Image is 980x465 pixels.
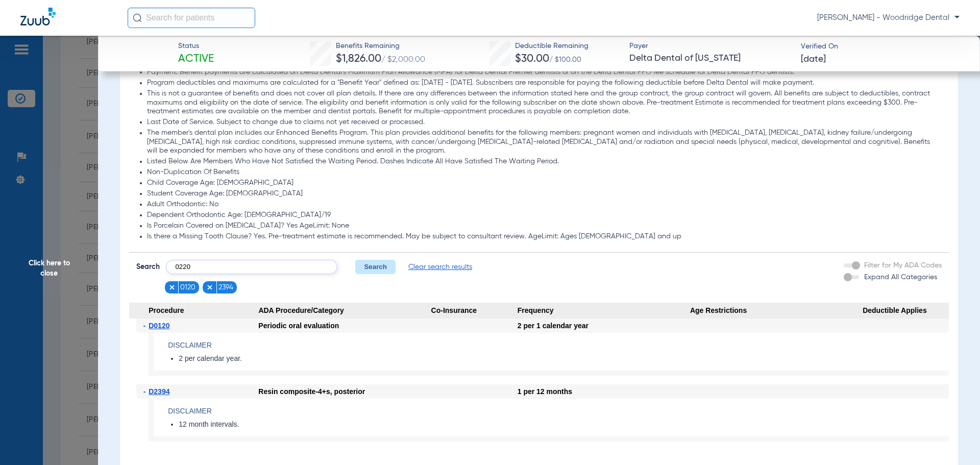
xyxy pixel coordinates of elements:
[147,189,942,199] li: Student Coverage Age: [DEMOGRAPHIC_DATA]
[147,68,942,77] li: Payment: Benefit payments are calculated on Delta Dental's Maximum Plan Allowance (MPA) for Delta...
[518,384,690,399] div: 1 per 12 months
[147,89,942,116] li: This is not a guarantee of benefits and does not cover all plan details. If there are any differe...
[149,322,169,330] span: D0120
[168,284,176,291] img: x.svg
[147,232,942,241] li: Is there a Missing Tooth Clause? Yes. Pre-treatment estimate is recommended. May be subject to co...
[258,319,431,333] div: Periodic oral evaluation
[431,303,518,319] span: Co-Insurance
[128,8,255,28] input: Search for patients
[147,168,942,177] li: Non-Duplication Of Benefits
[143,319,149,333] span: -
[817,13,960,23] span: [PERSON_NAME] - Woodridge Dental
[258,303,431,319] span: ADA Procedure/Category
[801,53,826,66] span: [DATE]
[218,282,233,292] span: 2394
[178,41,214,52] span: Status
[515,41,589,52] span: Deductible Remaining
[143,384,149,399] span: -
[168,406,949,417] h4: Disclaimer
[129,303,259,319] span: Procedure
[20,8,56,26] img: Zuub Logo
[179,420,949,429] li: 12 month intervals.
[801,41,964,52] span: Verified On
[864,274,937,281] span: Expand All Categories
[863,303,949,319] span: Deductible Applies
[518,319,690,333] div: 2 per 1 calendar year
[133,13,142,22] img: Search Icon
[179,354,949,363] li: 2 per calendar year.
[258,384,431,399] div: Resin composite-4+s, posterior
[168,340,949,351] h4: Disclaimer
[629,41,792,52] span: Payer
[180,282,195,292] span: 0120
[147,157,942,166] li: Listed Below Are Members Who Have Not Satisfied the Waiting Period. Dashes Indicate All Have Sati...
[549,56,581,63] span: / $100.00
[206,284,213,291] img: x.svg
[355,260,396,274] button: Search
[336,54,381,64] span: $1,826.00
[147,222,942,231] li: Is Porcelain Covered on [MEDICAL_DATA]? Yes AgeLimit: None
[408,262,472,272] span: Clear search results
[690,303,863,319] span: Age Restrictions
[149,387,169,396] span: D2394
[147,200,942,209] li: Adult Orthodontic: No
[629,52,792,65] span: Delta Dental of [US_STATE]
[147,129,942,156] li: The member's dental plan includes our Enhanced Benefits Program. This plan provides additional be...
[136,262,160,272] span: Search
[147,211,942,220] li: Dependent Orthodontic Age: [DEMOGRAPHIC_DATA]/19
[518,303,690,319] span: Frequency
[147,118,942,127] li: Last Date of Service. Subject to change due to claims not yet received or processed.
[178,52,214,66] span: Active
[381,56,425,64] span: / $2,000.00
[336,41,425,52] span: Benefits Remaining
[166,260,337,274] input: Search by ADA code or keyword…
[862,260,942,271] label: Filter for My ADA Codes
[515,54,549,64] span: $30.00
[147,179,942,188] li: Child Coverage Age: [DEMOGRAPHIC_DATA]
[147,79,942,88] li: Program deductibles and maximums are calculated for a "Benefit Year" defined as: [DATE] - [DATE]....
